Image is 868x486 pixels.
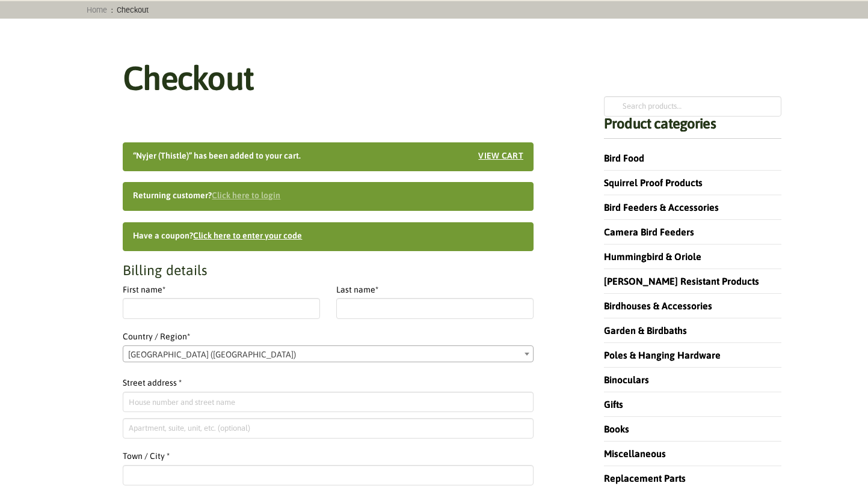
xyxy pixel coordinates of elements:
[193,231,302,240] a: Enter your coupon code
[604,117,781,139] h4: Product categories
[123,262,534,280] h3: Billing details
[83,5,111,14] a: Home
[604,153,644,163] a: Bird Food
[83,5,153,14] span: :
[123,283,534,344] label: Country / Region
[336,283,534,297] label: Last name
[604,202,719,213] a: Bird Feeders & Accessories
[123,346,533,363] span: United States (US)
[123,182,534,211] div: Returning customer?
[604,325,687,336] a: Garden & Birdbaths
[604,226,694,237] a: Camera Bird Feeders
[604,251,701,262] a: Hummingbird & Oriole
[478,150,523,162] a: View cart
[123,222,534,251] div: Have a coupon?
[123,376,534,390] label: Street address
[604,424,629,434] a: Books
[604,448,666,459] a: Miscellaneous
[123,345,534,362] span: Country / Region
[113,5,153,14] span: Checkout
[604,350,721,360] a: Poles & Hanging Hardware
[604,374,649,385] a: Binoculars
[604,96,781,117] input: Search products…
[604,276,759,287] a: [PERSON_NAME] Resistant Products
[604,177,703,188] a: Squirrel Proof Products
[604,399,623,410] a: Gifts
[604,300,712,311] a: Birdhouses & Accessories
[123,142,534,171] div: “Nyjer (Thistle)” has been added to your cart.
[123,61,253,96] h1: Checkout
[123,418,534,439] input: Apartment, suite, unit, etc. (optional)
[123,449,534,464] label: Town / City
[123,283,320,297] label: First name
[604,473,686,484] a: Replacement Parts
[123,392,534,412] input: House number and street name
[212,190,280,200] a: Click here to login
